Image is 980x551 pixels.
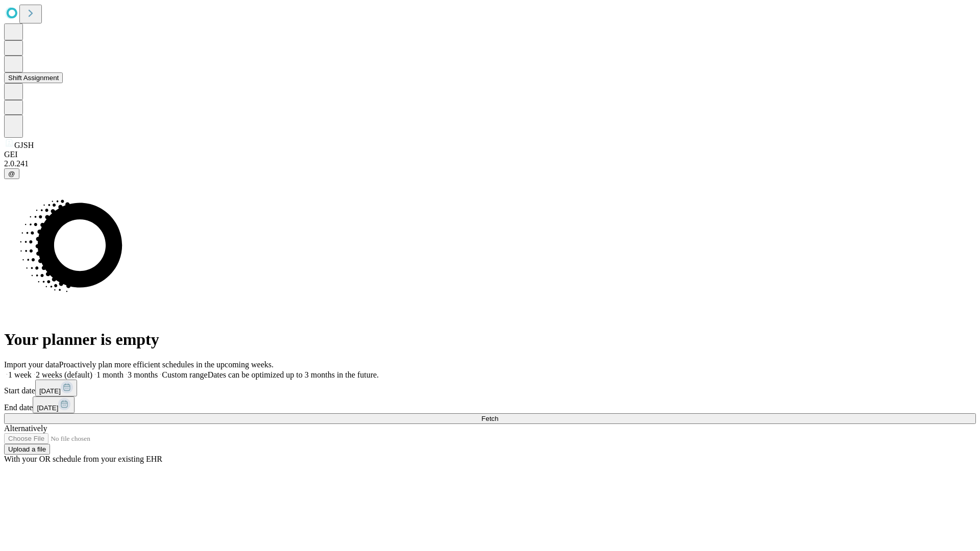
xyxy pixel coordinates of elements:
[96,370,124,379] span: 1 month
[33,396,75,413] button: [DATE]
[4,424,47,433] span: Alternatively
[4,330,976,349] h1: Your planner is empty
[4,396,976,413] div: End date
[4,380,976,396] div: Start date
[37,404,58,412] span: [DATE]
[36,370,92,379] span: 2 weeks (default)
[4,150,976,159] div: GEI
[162,370,207,379] span: Custom range
[59,360,274,369] span: Proactively plan more efficient schedules in the upcoming weeks.
[4,159,976,168] div: 2.0.241
[8,170,15,178] span: @
[4,168,19,179] button: @
[14,141,34,149] span: GJSH
[4,72,63,83] button: Shift Assignment
[4,455,162,463] span: With your OR schedule from your existing EHR
[4,413,976,424] button: Fetch
[39,387,61,395] span: [DATE]
[8,370,32,379] span: 1 week
[481,415,498,422] span: Fetch
[4,444,50,455] button: Upload a file
[128,370,158,379] span: 3 months
[4,360,59,369] span: Import your data
[208,370,379,379] span: Dates can be optimized up to 3 months in the future.
[35,380,77,396] button: [DATE]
